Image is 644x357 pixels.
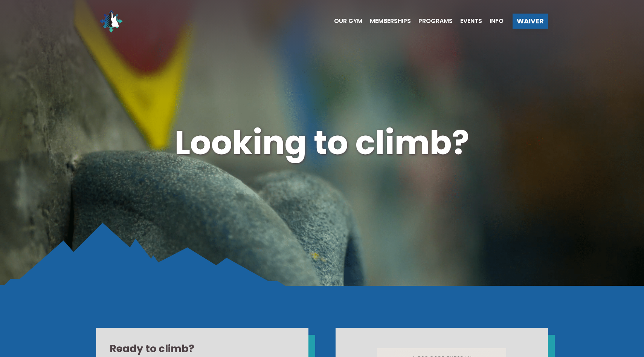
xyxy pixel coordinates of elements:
[460,18,482,24] span: Events
[110,342,295,356] h2: Ready to climb?
[96,6,126,36] img: North Wall Logo
[453,18,482,24] a: Events
[370,18,411,24] span: Memberships
[327,18,362,24] a: Our Gym
[362,18,411,24] a: Memberships
[517,18,544,25] span: Waiver
[482,18,504,24] a: Info
[334,18,362,24] span: Our Gym
[411,18,453,24] a: Programs
[96,120,548,166] h1: Looking to climb?
[513,14,548,29] a: Waiver
[418,18,453,24] span: Programs
[490,18,504,24] span: Info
